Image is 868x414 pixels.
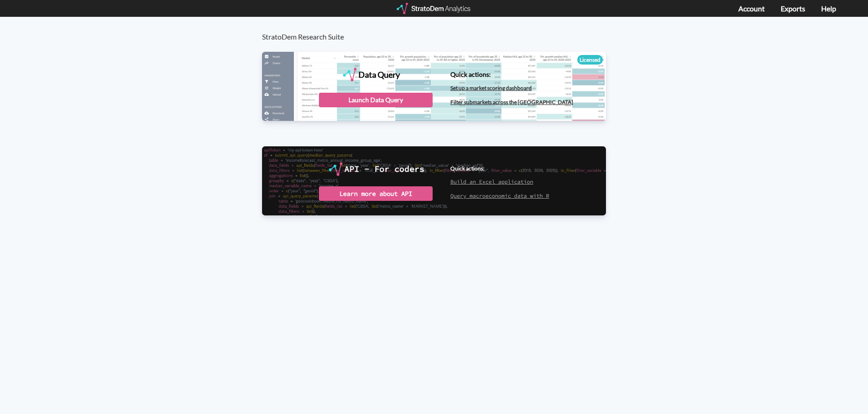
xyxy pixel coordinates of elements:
div: Launch Data Query [319,93,433,107]
h4: Quick actions: [450,71,573,78]
div: Learn more about API [319,186,433,201]
a: Filter submarkets across the [GEOGRAPHIC_DATA] [450,99,573,105]
a: Help [821,4,836,13]
div: Licensed [577,55,603,65]
a: Query macroeconomic data with R [450,192,549,199]
h4: Quick actions: [450,165,549,171]
a: Exports [781,4,805,13]
div: Data Query [358,68,400,81]
div: API - For coders [344,162,424,176]
a: Build an Excel application [450,178,533,185]
h3: StratoDem Research Suite [262,17,616,41]
a: Set up a market scoring dashboard [450,85,532,91]
a: Account [738,4,765,13]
